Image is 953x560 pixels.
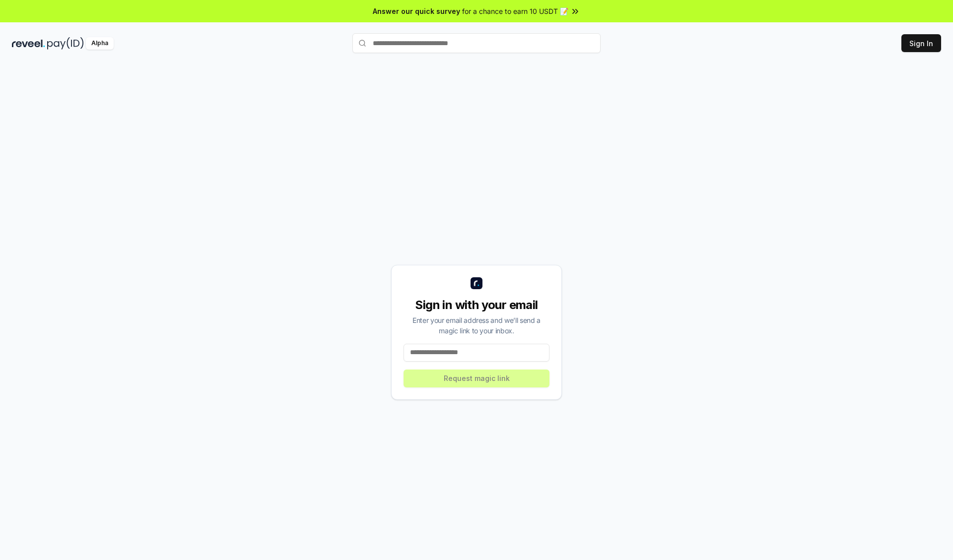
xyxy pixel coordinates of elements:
img: pay_id [47,37,84,50]
span: for a chance to earn 10 USDT 📝 [462,6,568,16]
button: Sign In [901,34,941,52]
span: Answer our quick survey [373,6,460,16]
img: logo_small [471,277,482,289]
img: reveel_dark [12,37,45,50]
div: Sign in with your email [404,297,549,313]
div: Alpha [86,37,114,50]
div: Enter your email address and we’ll send a magic link to your inbox. [404,315,549,336]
